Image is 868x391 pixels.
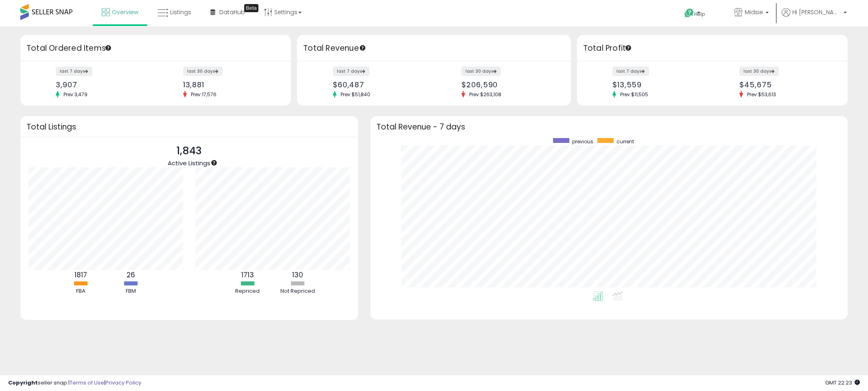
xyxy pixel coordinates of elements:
[112,8,138,16] span: Overview
[612,80,706,89] div: $13,559
[625,44,632,52] div: Tooltip anchor
[616,91,652,98] span: Prev: $11,505
[376,124,842,130] h3: Total Revenue - 7 days
[223,287,272,295] div: Repriced
[739,80,833,89] div: $45,675
[465,91,505,98] span: Prev: $263,108
[612,67,649,76] label: last 7 days
[56,67,92,76] label: last 7 days
[183,67,223,76] label: last 30 days
[694,11,705,17] span: Help
[337,91,374,98] span: Prev: $51,840
[678,2,721,26] a: Help
[244,4,258,12] div: Tooltip anchor
[127,270,135,280] b: 26
[26,43,285,54] h3: Total Ordered Items
[359,44,366,52] div: Tooltip anchor
[792,8,841,16] span: Hi [PERSON_NAME]
[105,44,112,52] div: Tooltip anchor
[210,159,218,166] div: Tooltip anchor
[684,8,694,18] i: Get Help
[333,80,428,89] div: $60,487
[303,43,565,54] h3: Total Revenue
[187,91,221,98] span: Prev: 17,576
[461,80,557,89] div: $206,590
[56,80,149,89] div: 3,907
[74,270,87,280] b: 1817
[617,138,634,145] span: current
[56,287,105,295] div: FBA
[743,91,780,98] span: Prev: $53,613
[292,270,303,280] b: 130
[26,124,352,130] h3: Total Listings
[273,287,322,295] div: Not Repriced
[168,143,210,159] p: 1,843
[782,8,847,26] a: Hi [PERSON_NAME]
[739,67,779,76] label: last 30 days
[572,138,593,145] span: previous
[333,67,370,76] label: last 7 days
[170,8,191,16] span: Listings
[583,43,842,54] h3: Total Profit
[168,159,210,167] span: Active Listings
[183,80,277,89] div: 13,881
[461,67,501,76] label: last 30 days
[241,270,254,280] b: 1713
[106,287,155,295] div: FBM
[745,8,763,16] span: Midsie
[59,91,92,98] span: Prev: 3,479
[219,8,245,16] span: DataHub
